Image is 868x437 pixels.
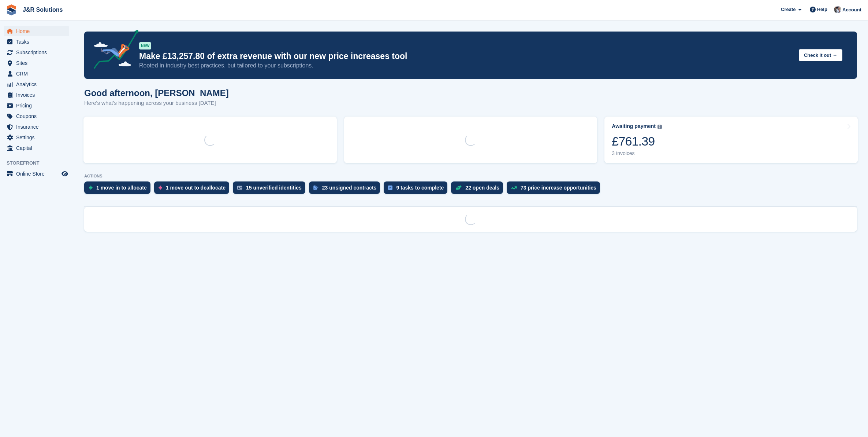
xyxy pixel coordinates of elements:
span: Sites [16,58,60,68]
div: 1 move out to deallocate [166,185,226,191]
a: 9 tasks to complete [384,181,451,198]
span: Analytics [16,79,60,89]
div: NEW [139,42,151,49]
a: 23 unsigned contracts [309,181,384,198]
span: Online Store [16,169,60,179]
a: 1 move in to allocate [84,181,154,198]
a: menu [4,58,69,68]
a: menu [4,90,69,100]
p: Here's what's happening across your business [DATE] [84,99,229,107]
img: verify_identity-adf6edd0f0f0b5bbfe63781bf79b02c33cf7c696d77639b501bdc392416b5a36.svg [237,186,242,190]
div: 73 price increase opportunities [521,185,596,191]
div: 3 invoices [612,150,662,157]
img: move_ins_to_allocate_icon-fdf77a2bb77ea45bf5b3d319d69a93e2d87916cf1d5bf7949dd705db3b84f3ca.svg [89,186,93,190]
span: Pricing [16,100,60,111]
img: stora-icon-8386f47178a22dfd0bd8f6a31ec36ba5ce8667c1dd55bd0f319d3a0aa187defe.svg [6,4,17,15]
a: menu [4,100,69,111]
span: Invoices [16,90,60,100]
span: Subscriptions [16,47,60,58]
img: price_increase_opportunities-93ffe204e8149a01c8c9dc8f82e8f89637d9d84a8eef4429ea346261dce0b2c0.svg [511,186,517,190]
div: 22 open deals [465,185,499,191]
a: 73 price increase opportunities [507,181,604,198]
a: menu [4,132,69,143]
span: Storefront [7,159,73,167]
span: Tasks [16,37,60,47]
span: Create [781,6,796,13]
a: menu [4,169,69,179]
a: menu [4,111,69,121]
p: Make £13,257.80 of extra revenue with our new price increases tool [139,51,793,62]
img: Steve Revell [834,6,841,13]
a: menu [4,143,69,153]
div: 15 unverified identities [246,185,302,191]
div: 9 tasks to complete [396,185,444,191]
div: 23 unsigned contracts [322,185,377,191]
a: menu [4,69,69,79]
span: Home [16,26,60,36]
span: Capital [16,143,60,153]
a: 1 move out to deallocate [154,181,233,198]
a: menu [4,79,69,89]
a: menu [4,37,69,47]
a: Awaiting payment £761.39 3 invoices [604,117,858,163]
button: Check it out → [799,49,842,61]
img: contract_signature_icon-13c848040528278c33f63329250d36e43548de30e8caae1d1a13099fd9432cc5.svg [313,186,318,190]
img: price-adjustments-announcement-icon-8257ccfd72463d97f412b2fc003d46551f7dbcb40ab6d574587a9cd5c0d94... [87,30,139,71]
span: CRM [16,69,60,79]
a: Preview store [60,169,69,178]
img: task-75834270c22a3079a89374b754ae025e5fb1db73e45f91037f5363f120a921f8.svg [388,186,392,190]
img: deal-1b604bf984904fb50ccaf53a9ad4b4a5d6e5aea283cecdc64d6e3604feb123c2.svg [455,185,462,190]
h1: Good afternoon, [PERSON_NAME] [84,88,229,98]
div: 1 move in to allocate [96,185,147,191]
a: J&R Solutions [20,4,66,16]
div: £761.39 [612,134,662,149]
img: move_outs_to_deallocate_icon-f764333ba52eb49d3ac5e1228854f67142a1ed5810a6f6cc68b1a99e826820c5.svg [159,186,162,190]
a: 22 open deals [451,181,507,198]
p: Rooted in industry best practices, but tailored to your subscriptions. [139,62,793,70]
a: 15 unverified identities [233,181,309,198]
p: ACTIONS [84,174,857,179]
span: Help [817,6,827,13]
img: icon-info-grey-7440780725fd019a000dd9b08b2336e03edf1995a4989e88bcd33f0948082b44.svg [657,125,662,129]
a: menu [4,47,69,58]
span: Settings [16,132,60,143]
span: Insurance [16,122,60,132]
span: Coupons [16,111,60,121]
a: menu [4,26,69,36]
span: Account [842,6,861,14]
div: Awaiting payment [612,123,656,129]
a: menu [4,122,69,132]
